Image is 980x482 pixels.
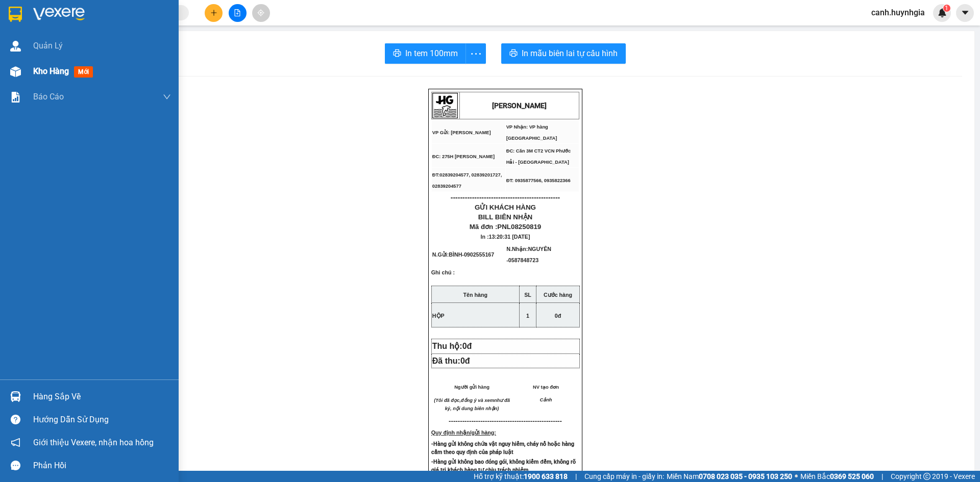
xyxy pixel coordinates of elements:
[800,471,874,482] span: Miền Bắc
[544,292,572,298] strong: Cước hàng
[533,385,559,390] span: NV tạo đơn
[575,471,577,482] span: |
[445,398,510,411] em: như đã ký, nội dung biên nhận)
[956,4,974,22] button: caret-down
[506,148,571,165] span: ĐC: Căn 3M CT2 VCN Phước Hải - [GEOGRAPHIC_DATA]
[431,429,496,436] strong: Quy định nhận/gửi hàng:
[454,385,489,390] span: Người gửi hàng
[11,438,20,447] span: notification
[33,412,171,427] div: Hướng dẫn sử dụng
[449,251,462,258] span: BÌNH
[74,66,93,78] span: mới
[489,234,530,240] span: 13:20:31 [DATE]
[466,47,485,60] span: more
[432,342,476,350] span: Thu hộ:
[509,49,518,59] span: printer
[432,251,494,258] span: N.Gửi:
[463,292,487,298] strong: Tên hàng
[229,4,247,22] button: file-add
[863,6,933,19] span: canh.huynhgia
[432,172,502,189] span: ĐT:02839204577, 02839201727, 02839204577
[205,4,223,22] button: plus
[97,9,201,33] div: VP hàng [GEOGRAPHIC_DATA]
[33,39,63,52] span: Quản Lý
[234,9,241,16] span: file-add
[465,43,486,64] button: more
[97,45,201,60] div: 0587848723
[501,43,626,64] button: printerIn mẫu biên lai tự cấu hình
[795,474,798,478] span: ⚪️
[9,7,22,22] img: logo-vxr
[506,246,551,263] span: N.Nhận:
[524,292,531,298] strong: SL
[9,9,24,19] span: Gửi:
[943,5,950,12] sup: 1
[526,313,529,319] span: 1
[431,459,576,473] strong: -Hàng gửi không bao đóng gói, không kiểm đếm, không rõ giá trị khách hàng tự chịu trách nhiệm
[938,8,947,17] img: icon-new-feature
[464,251,494,258] span: 0902555167
[9,32,90,44] div: BÌNH
[540,397,552,402] span: Cảnh
[506,246,551,263] span: NGUYÊN -
[524,472,568,480] strong: 1900 633 818
[10,391,21,402] img: warehouse-icon
[97,33,201,45] div: NGUYÊN
[462,251,494,258] span: -
[434,398,494,403] em: (Tôi đã đọc,đồng ý và xem
[33,436,154,449] span: Giới thiệu Vexere, nhận hoa hồng
[481,234,530,240] span: In :
[393,49,401,59] span: printer
[385,43,466,64] button: printerIn tem 100mm
[405,47,458,60] span: In tem 100mm
[33,389,171,404] div: Hàng sắp về
[11,415,20,424] span: question-circle
[257,9,264,16] span: aim
[522,47,618,60] span: In mẫu biên lai tự cấu hình
[163,93,171,101] span: down
[9,44,90,58] div: 0902555167
[506,124,557,141] span: VP Nhận: VP hàng [GEOGRAPHIC_DATA]
[508,257,538,263] span: 0587848723
[555,313,561,319] span: 0đ
[478,213,533,221] span: BILL BIÊN NHẬN
[33,458,171,473] div: Phản hồi
[506,178,571,183] span: ĐT: 0935877566, 0935822366
[475,204,536,211] span: GỬI KHÁCH HÀNG
[431,441,574,455] strong: -Hàng gửi không chứa vật nguy hiểm, cháy nổ hoặc hàng cấm theo quy định của pháp luật
[492,102,547,110] strong: [PERSON_NAME]
[451,193,560,201] span: ----------------------------------------------
[945,5,948,12] span: 1
[432,93,458,118] img: logo
[923,473,930,480] span: copyright
[470,223,542,231] span: Mã đơn :
[830,472,874,480] strong: 0369 525 060
[961,8,970,17] span: caret-down
[96,66,133,77] span: Chưa thu
[432,130,491,135] span: VP Gửi: [PERSON_NAME]
[10,66,21,77] img: warehouse-icon
[210,9,217,16] span: plus
[10,41,21,52] img: warehouse-icon
[432,154,495,159] span: ĐC: 275H [PERSON_NAME]
[33,66,69,76] span: Kho hàng
[584,471,664,482] span: Cung cấp máy in - giấy in:
[474,471,568,482] span: Hỗ trợ kỹ thuật:
[432,357,470,365] span: Đã thu:
[431,269,455,284] span: Ghi chú :
[667,471,792,482] span: Miền Nam
[252,4,270,22] button: aim
[33,90,64,103] span: Báo cáo
[497,223,541,231] span: PNL08250819
[460,357,470,365] span: 0đ
[462,342,472,350] span: 0đ
[455,417,562,425] span: -----------------------------------------------
[11,461,20,470] span: message
[97,10,122,20] span: Nhận:
[9,9,90,32] div: [PERSON_NAME]
[432,313,445,319] span: HỘP
[881,471,883,482] span: |
[449,417,455,425] span: ---
[10,92,21,103] img: solution-icon
[699,472,792,480] strong: 0708 023 035 - 0935 103 250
